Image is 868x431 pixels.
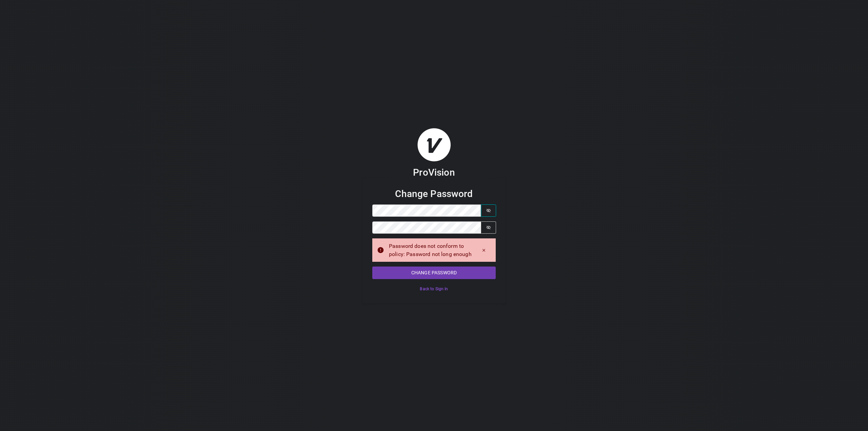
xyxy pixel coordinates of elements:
[477,246,491,255] button: Dismiss alert
[389,242,472,258] div: Password does not conform to policy: Password not long enough
[413,166,455,178] h3: ProVision
[372,267,496,279] button: Change Password
[481,204,496,217] button: Show password
[372,188,496,200] h3: Change Password
[372,284,496,294] button: Back to Sign In
[481,221,496,234] button: Show password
